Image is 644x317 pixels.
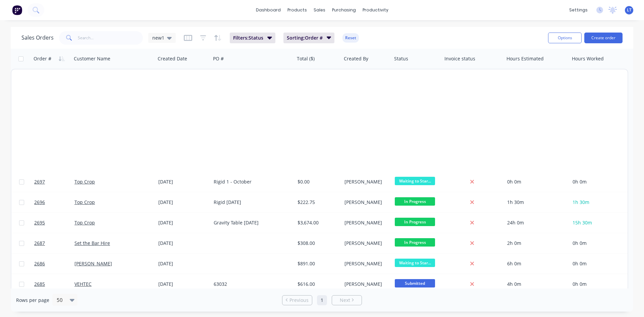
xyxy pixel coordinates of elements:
[34,178,45,185] span: 2697
[214,219,288,226] div: Gravity Table [DATE]
[74,199,95,205] a: Top Crop
[584,33,623,43] button: Create order
[298,240,337,247] div: $308.00
[74,178,95,185] a: Top Crop
[158,55,187,62] div: Created Date
[34,260,45,267] span: 2686
[34,240,45,247] span: 2687
[298,178,337,185] div: $0.00
[395,218,435,226] span: In Progress
[74,219,95,226] a: Top Crop
[213,55,224,62] div: PO #
[16,297,49,304] span: Rows per page
[158,178,208,185] div: [DATE]
[74,260,112,267] a: [PERSON_NAME]
[34,254,74,274] a: 2686
[279,295,365,305] ul: Pagination
[298,219,337,226] div: $3,674.00
[573,240,587,246] span: 0h 0m
[214,178,288,185] div: Rigid 1 - October
[573,219,592,226] span: 15h 30m
[344,199,387,206] div: [PERSON_NAME]
[394,55,408,62] div: Status
[329,5,359,15] div: purchasing
[566,5,591,15] div: settings
[507,260,564,267] div: 6h 0m
[506,55,544,62] div: Hours Estimated
[214,281,288,287] div: 63032
[282,297,312,304] a: Previous page
[74,240,110,246] a: Set the Bar Hire
[214,199,288,206] div: Rigid [DATE]
[507,281,564,287] div: 4h 0m
[507,178,564,185] div: 0h 0m
[395,259,435,267] span: Waiting to Star...
[344,260,387,267] div: [PERSON_NAME]
[342,33,359,43] button: Reset
[395,238,435,247] span: In Progress
[395,279,435,287] span: Submitted
[359,5,392,15] div: productivity
[573,178,587,185] span: 0h 0m
[507,240,564,247] div: 2h 0m
[298,281,337,287] div: $616.00
[298,260,337,267] div: $891.00
[158,199,208,206] div: [DATE]
[573,260,587,267] span: 0h 0m
[284,5,310,15] div: products
[444,55,475,62] div: Invoice status
[344,219,387,226] div: [PERSON_NAME]
[344,55,368,62] div: Created By
[158,240,208,247] div: [DATE]
[34,281,45,287] span: 2685
[21,35,54,41] h1: Sales Orders
[332,297,362,304] a: Next page
[310,5,329,15] div: sales
[344,281,387,287] div: [PERSON_NAME]
[298,199,337,206] div: $222.75
[317,295,327,305] a: Page 1 is your current page
[340,297,350,304] span: Next
[573,281,587,287] span: 0h 0m
[34,192,74,212] a: 2696
[158,260,208,267] div: [DATE]
[573,199,589,205] span: 1h 30m
[233,35,263,41] span: Filters: Status
[34,274,74,294] a: 2685
[289,297,309,304] span: Previous
[344,240,387,247] div: [PERSON_NAME]
[395,197,435,206] span: In Progress
[230,33,275,43] button: Filters:Status
[297,55,315,62] div: Total ($)
[34,199,45,206] span: 2696
[158,281,208,287] div: [DATE]
[395,177,435,185] span: Waiting to Star...
[152,34,164,41] span: new1
[34,55,51,62] div: Order #
[12,5,22,15] img: Factory
[78,31,143,45] input: Search...
[627,7,632,13] span: LT
[34,213,74,233] a: 2695
[507,219,564,226] div: 24h 0m
[34,219,45,226] span: 2695
[287,35,323,41] span: Sorting: Order #
[34,172,74,192] a: 2697
[344,178,387,185] div: [PERSON_NAME]
[572,55,604,62] div: Hours Worked
[74,281,92,287] a: VEHTEC
[34,233,74,253] a: 2687
[507,199,564,206] div: 1h 30m
[74,55,110,62] div: Customer Name
[253,5,284,15] a: dashboard
[283,33,335,43] button: Sorting:Order #
[548,33,582,43] button: Options
[158,219,208,226] div: [DATE]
